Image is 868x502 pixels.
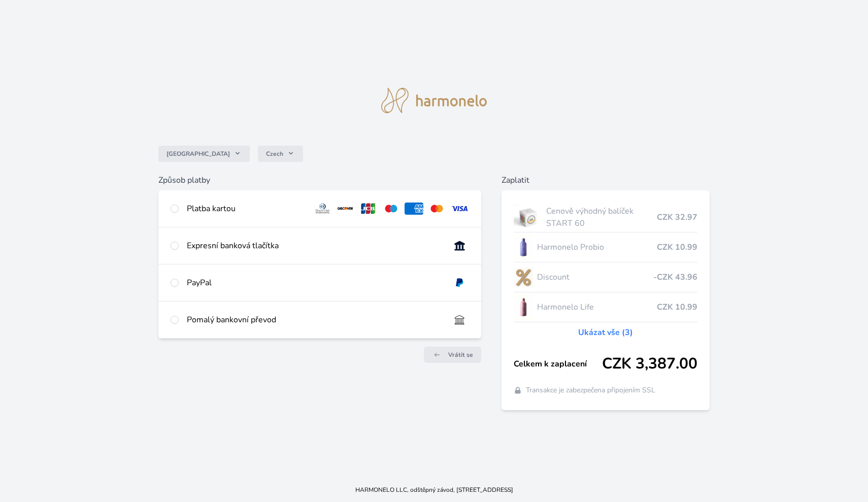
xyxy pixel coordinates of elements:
[187,314,442,326] div: Pomalý bankovní převod
[424,347,481,363] a: Vrátit se
[537,241,657,253] span: Harmonelo Probio
[657,211,697,223] span: CZK 32.97
[514,205,543,230] img: start.jpg
[602,355,697,373] span: CZK 3,387.00
[546,205,657,229] span: Cenově výhodný balíček START 60
[158,174,481,186] h6: Způsob platby
[537,301,657,313] span: Harmonelo Life
[450,277,469,289] img: paypal.svg
[381,88,487,113] img: logo.svg
[514,264,533,290] img: discount-lo.png
[514,358,603,370] span: Celkem k zaplacení
[187,203,306,215] div: Platba kartou
[266,150,283,158] span: Czech
[537,271,654,283] span: Discount
[382,203,400,215] img: maestro.svg
[187,277,442,289] div: PayPal
[336,203,355,215] img: discover.svg
[653,271,697,283] span: -CZK 43.96
[158,146,250,162] button: [GEOGRAPHIC_DATA]
[657,301,697,313] span: CZK 10.99
[450,314,469,326] img: bankTransfer_IBAN.svg
[359,203,378,215] img: jcb.svg
[427,203,446,215] img: mc.svg
[187,240,442,252] div: Expresní banková tlačítka
[166,150,230,158] span: [GEOGRAPHIC_DATA]
[258,146,303,162] button: Czech
[514,235,533,260] img: CLEAN_PROBIO_se_stinem_x-lo.jpg
[450,240,469,252] img: onlineBanking_CZ.svg
[448,351,473,359] span: Vrátit se
[450,203,469,215] img: visa.svg
[502,174,710,186] h6: Zaplatit
[657,241,697,253] span: CZK 10.99
[526,385,655,395] span: Transakce je zabezpečena připojením SSL
[514,294,533,320] img: CLEAN_LIFE_se_stinem_x-lo.jpg
[313,203,332,215] img: diners.svg
[405,203,423,215] img: amex.svg
[578,326,633,339] a: Ukázat vše (3)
